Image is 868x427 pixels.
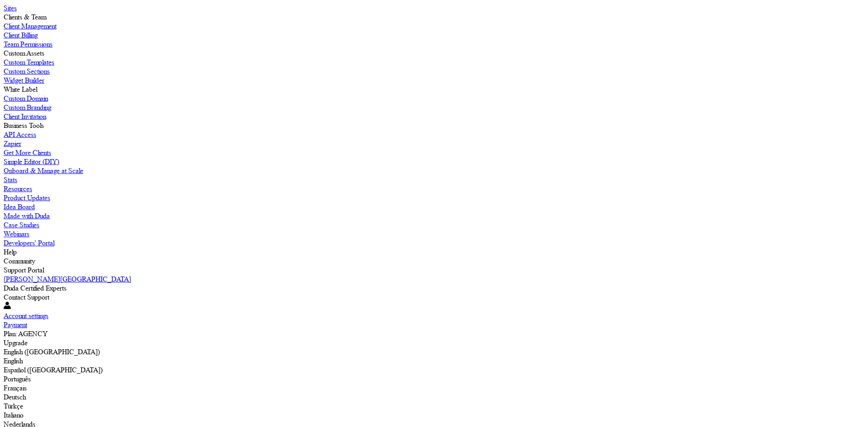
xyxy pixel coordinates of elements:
label: Onboard & Manage at Scale [4,166,83,175]
label: Help [4,248,17,256]
label: [PERSON_NAME][GEOGRAPHIC_DATA] [4,275,131,283]
label: Stats [4,175,17,184]
label: Custom Assets [4,49,44,57]
label: Custom Domain [4,94,48,103]
label: Support Portal [4,266,44,274]
label: Resources [4,184,32,193]
label: English ([GEOGRAPHIC_DATA]) [4,347,100,356]
div: Deutsch [4,393,864,402]
label: White Label [4,85,37,94]
label: Simple Editor (DIY) [4,157,59,166]
iframe: Duda-gen Chat Button Frame [821,380,868,427]
label: Duda Certified Experts [4,284,66,292]
label: Custom Templates [4,58,54,66]
label: Contact Support [4,293,49,301]
label: Case Studies [4,221,39,229]
label: Widget Builder [4,76,44,84]
div: Español ([GEOGRAPHIC_DATA]) [4,366,864,375]
label: Idea Board [4,202,35,211]
div: English [4,357,864,366]
label: Client Invitation [4,112,46,121]
label: Payment [4,320,27,329]
label: Product Updates [4,193,50,202]
label: Zapier [4,139,21,148]
label: Community [4,257,35,265]
div: Português [4,375,864,384]
label: Team Permissions [4,40,52,48]
label: Sites [4,4,17,12]
label: Account settings [4,311,48,320]
label: Client Management [4,22,57,30]
label: Get More Clients [4,148,51,157]
label: Business Tools [4,121,44,130]
label: Clients & Team [4,13,46,21]
div: Français [4,384,864,393]
label: Plan: AGENCY [4,329,47,338]
label: Custom Sections [4,67,50,75]
div: Türkçe [4,402,864,411]
label: Webinars [4,230,29,238]
label: Developers' Portal [4,239,54,247]
label: Custom Branding [4,103,51,112]
label: Client Billing [4,31,38,39]
a: Resources [4,184,864,193]
div: Upgrade [4,338,864,347]
div: Italiano [4,411,864,420]
label: API Access [4,130,36,139]
label: Made with Duda [4,211,50,220]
